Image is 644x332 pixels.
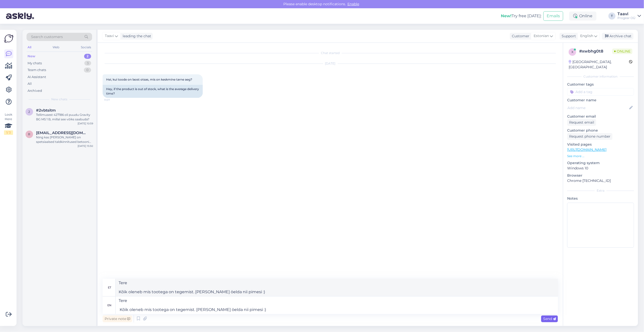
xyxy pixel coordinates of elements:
div: [DATE] 15:50 [78,144,93,148]
div: 2 [84,54,91,59]
span: Hei, kui toode on laost otsas, mis on keskmine tarne aeg? [106,78,192,81]
p: Visited pages [567,142,634,147]
div: Progear OÜ [617,16,635,20]
textarea: Tere Kõik oleneb mis tootega on tegemist. [PERSON_NAME] öelda nii pimesi :) [116,279,558,296]
div: Chat started [103,51,558,55]
p: Browser [567,173,634,178]
b: New! [501,14,512,18]
div: Request email [567,119,596,126]
div: leading the chat [121,34,151,39]
span: Estonian [534,33,549,39]
span: 11:07 [104,98,123,102]
div: Extra [567,188,634,193]
p: Chrome [TECHNICAL_ID] [567,178,634,183]
div: Web [52,44,61,51]
span: #2vbtsitm [36,108,56,113]
p: See more ... [567,154,634,158]
p: Notes [567,196,634,201]
p: Customer tags [567,82,634,87]
div: Try free [DATE]: [501,13,541,19]
div: 0 [84,68,91,73]
a: TaaviProgear OÜ [617,12,641,20]
div: Support [560,34,576,39]
button: Emails [543,11,563,21]
div: All [28,81,32,86]
div: [GEOGRAPHIC_DATA], [GEOGRAPHIC_DATA] [569,59,629,70]
div: 1 / 3 [4,130,13,135]
div: 3 [84,61,91,66]
p: Operating system [567,160,634,166]
div: Look Here [4,112,13,135]
div: Taavi [617,12,635,16]
div: New [28,54,35,59]
div: Ning kas [PERSON_NAME] on spetsiaalsed taldkinnitused betooni jaoks? [36,135,93,144]
img: Askly Logo [4,34,14,43]
input: Add a tag [567,88,634,96]
div: My chats [28,61,42,66]
span: r [28,132,31,136]
span: English [580,33,593,39]
span: x [571,50,573,54]
p: Windows 10 [567,166,634,171]
div: All [27,44,32,51]
div: T [608,13,615,20]
div: Tellimusest 427186 oli puudu Gravity BG MS 1 B, millal see võiks saabuda? [36,113,93,122]
div: Archived [28,88,42,93]
div: AI Assistant [28,75,46,80]
span: reivohan@gmail.com [36,131,88,135]
span: Taavi [105,33,114,39]
textarea: Tere Kõik oleneb mis tootega on tegemist. [PERSON_NAME] öelda nii pimesi :) [116,296,558,314]
p: Customer phone [567,128,634,133]
div: Customer [510,34,529,39]
div: [DATE] 10:59 [78,122,93,125]
a: [URL][DOMAIN_NAME] [567,147,606,152]
span: Send [543,316,556,321]
span: Enable [346,2,361,6]
span: Online [612,49,632,54]
div: Socials [80,44,92,51]
div: Hey, if the product is out of stock, what is the average delivery time? [103,85,203,98]
p: Customer email [567,114,634,119]
p: Customer name [567,98,634,103]
span: Search customers [31,34,63,40]
div: Request phone number [567,133,612,140]
div: Customer information [567,74,634,79]
div: # xwbhg0t8 [579,48,612,54]
div: Archive chat [602,33,633,40]
div: Team chats [28,68,46,73]
div: en [108,301,112,309]
div: Private note [103,315,132,322]
div: et [108,283,111,292]
div: Online [569,12,596,21]
span: New chats [51,97,67,102]
div: [DATE] [103,61,558,66]
input: Add name [567,105,628,111]
span: 2 [29,110,30,114]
